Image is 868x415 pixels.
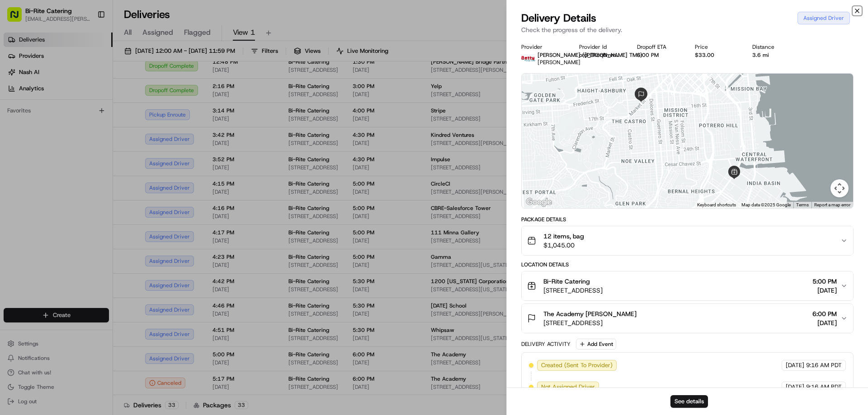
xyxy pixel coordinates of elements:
div: Price [695,43,738,51]
span: 9:16 AM PDT [806,383,842,391]
span: [DATE] [80,164,99,172]
img: Google [524,196,554,208]
span: • [75,164,78,172]
div: 6:00 PM [637,51,680,59]
div: Dropoff ETA [637,43,680,51]
button: Start new chat [154,89,165,100]
span: $1,045.00 [543,241,584,250]
button: See details [670,395,708,408]
img: betty.jpg [521,51,536,66]
span: Created (Sent To Provider) [541,361,613,369]
span: [PERSON_NAME] [28,140,73,147]
span: [PERSON_NAME] [538,59,580,66]
img: Zach Benton [9,156,24,170]
div: Start new chat [41,86,148,95]
span: API Documentation [85,202,145,211]
div: 3.6 mi [752,51,796,59]
a: 📗Knowledge Base [5,198,73,214]
img: 1736555255976-a54dd68f-1ca7-489b-9aae-adbdc363a1c4 [9,86,25,103]
span: Not Assigned Driver [541,383,595,391]
span: Bi-Rite Catering [543,277,590,286]
a: Terms (opens in new tab) [796,202,809,207]
span: [DATE] [812,318,837,327]
button: ord_TKcqBmmds7EkRXQRzmgLbh [579,51,623,59]
div: Package Details [521,216,854,223]
a: 💻API Documentation [73,198,149,214]
button: Map camera controls [830,179,849,197]
img: Nash [9,9,27,27]
span: • [75,140,78,147]
span: [DATE] [786,383,804,391]
span: [PERSON_NAME] ([PERSON_NAME] TMS) [538,51,642,59]
span: 9:16 AM PDT [806,361,842,369]
a: Powered byPylon [64,224,109,231]
span: The Academy [PERSON_NAME] [543,309,637,318]
span: Delivery Details [521,11,596,25]
span: [DATE] [812,286,837,295]
span: [STREET_ADDRESS] [543,286,603,295]
button: See all [140,116,165,126]
span: Knowledge Base [18,202,69,211]
button: 12 items, bag$1,045.00 [522,226,853,255]
div: Past conversations [9,117,61,125]
span: 12 items, bag [543,232,584,241]
div: 📗 [9,203,16,210]
div: $33.00 [695,51,738,59]
img: 1736555255976-a54dd68f-1ca7-489b-9aae-adbdc363a1c4 [18,140,25,148]
div: 💻 [76,203,84,210]
button: Add Event [576,339,616,350]
div: Distance [752,43,796,51]
span: [DATE] [786,361,804,369]
span: 5:00 PM [812,277,837,286]
button: The Academy [PERSON_NAME][STREET_ADDRESS]6:00 PM[DATE] [522,304,853,333]
div: Delivery Activity [521,340,571,348]
a: Report a map error [814,202,850,207]
span: 9:05 AM [80,140,102,147]
button: Keyboard shortcuts [697,202,736,208]
div: We're available if you need us! [41,95,124,103]
span: [PERSON_NAME] [28,164,73,172]
span: 6:00 PM [812,309,837,318]
a: Open this area in Google Maps (opens a new window) [524,196,554,208]
span: Map data ©2025 Google [741,202,791,207]
img: Liam S. [9,131,24,146]
span: Pylon [90,224,109,231]
img: 1738778727109-b901c2ba-d612-49f7-a14d-d897ce62d23f [19,86,35,103]
div: Location Details [521,261,854,268]
input: Clear [24,58,149,68]
span: [STREET_ADDRESS] [543,318,637,327]
div: Provider Id [579,43,623,51]
p: Welcome 👋 [9,36,165,51]
p: Check the progress of the delivery. [521,25,854,34]
div: Provider [521,43,565,51]
button: Bi-Rite Catering[STREET_ADDRESS]5:00 PM[DATE] [522,271,853,300]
